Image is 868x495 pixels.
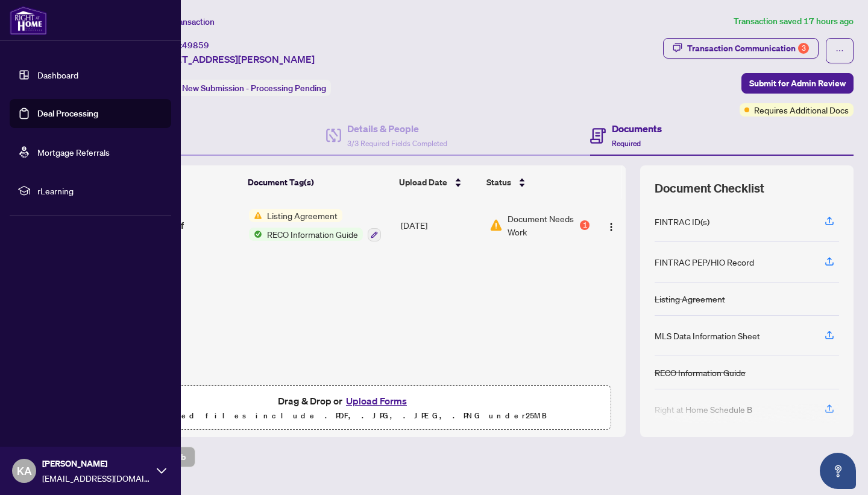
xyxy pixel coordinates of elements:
[37,69,78,80] a: Dashboard
[249,209,262,222] img: Status Icon
[835,46,844,55] span: ellipsis
[687,39,809,58] div: Transaction Communication
[347,139,447,148] span: 3/3 Required Fields Completed
[820,453,856,489] button: Open asap
[655,255,754,269] div: FINTRAC PEP/HIO Record
[394,165,482,199] th: Upload Date
[85,409,603,423] p: Supported files include .PDF, .JPG, .JPEG, .PNG under 25 MB
[508,212,578,238] span: Document Needs Work
[347,121,447,136] h4: Details & People
[37,184,163,197] span: rLearning
[150,16,215,27] span: View Transaction
[249,209,381,241] button: Status IconListing AgreementStatus IconRECO Information Guide
[10,6,47,35] img: logo
[42,471,151,485] span: [EMAIL_ADDRESS][DOMAIN_NAME]
[489,219,503,232] img: Document Status
[42,457,151,470] span: [PERSON_NAME]
[78,386,611,430] span: Drag & Drop orUpload FormsSupported files include .PDF, .JPG, .JPEG, .PNG under25MB
[602,216,621,235] button: Logo
[655,215,709,228] div: FINTRAC ID(s)
[754,103,849,117] span: Requires Additional Docs
[249,228,262,241] img: Status Icon
[612,121,662,136] h4: Documents
[663,38,819,59] button: Transaction Communication3
[399,176,447,189] span: Upload Date
[342,393,410,409] button: Upload Forms
[262,228,363,241] span: RECO Information Guide
[262,209,342,222] span: Listing Agreement
[243,165,395,199] th: Document Tag(s)
[482,165,591,199] th: Status
[655,180,764,197] span: Document Checklist
[149,80,331,96] div: Status:
[182,40,209,51] span: 49859
[580,220,590,230] div: 1
[798,43,809,54] div: 3
[278,393,410,409] span: Drag & Drop or
[182,83,326,94] span: New Submission - Processing Pending
[734,14,854,28] article: Transaction saved 17 hours ago
[37,108,98,119] a: Deal Processing
[741,73,854,94] button: Submit for Admin Review
[606,222,616,232] img: Logo
[17,462,32,479] span: KA
[37,147,110,158] a: Mortgage Referrals
[149,52,315,66] span: [STREET_ADDRESS][PERSON_NAME]
[396,199,484,251] td: [DATE]
[655,366,746,379] div: RECO Information Guide
[655,403,752,416] div: Right at Home Schedule B
[655,329,760,342] div: MLS Data Information Sheet
[655,292,725,305] div: Listing Agreement
[612,139,641,148] span: Required
[486,176,511,189] span: Status
[749,74,846,93] span: Submit for Admin Review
